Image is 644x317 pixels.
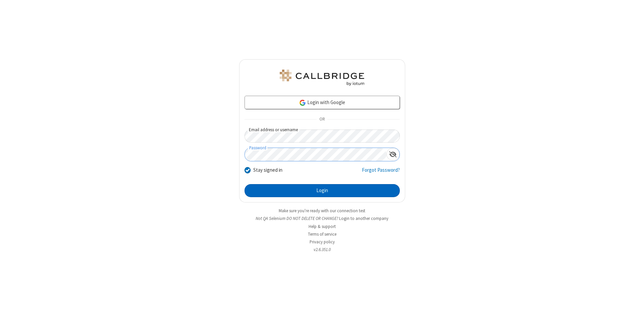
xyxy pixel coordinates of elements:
button: Login to another company [339,215,388,222]
li: v2.6.351.0 [239,246,405,253]
a: Make sure you're ready with our connection test [279,208,365,214]
a: Help & support [309,224,336,229]
iframe: Chat [627,300,639,312]
div: Show password [386,148,399,160]
label: Stay signed in [253,166,282,174]
a: Terms of service [308,231,336,237]
button: Login [245,184,400,197]
a: Login with Google [245,96,400,109]
img: QA Selenium DO NOT DELETE OR CHANGE [278,70,366,86]
span: OR [317,115,327,124]
li: Not QA Selenium DO NOT DELETE OR CHANGE? [239,215,405,222]
a: Forgot Password? [362,166,400,179]
img: google-icon.png [299,99,306,106]
input: Email address or username [245,130,400,143]
a: Privacy policy [310,239,335,245]
input: Password [245,148,386,161]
